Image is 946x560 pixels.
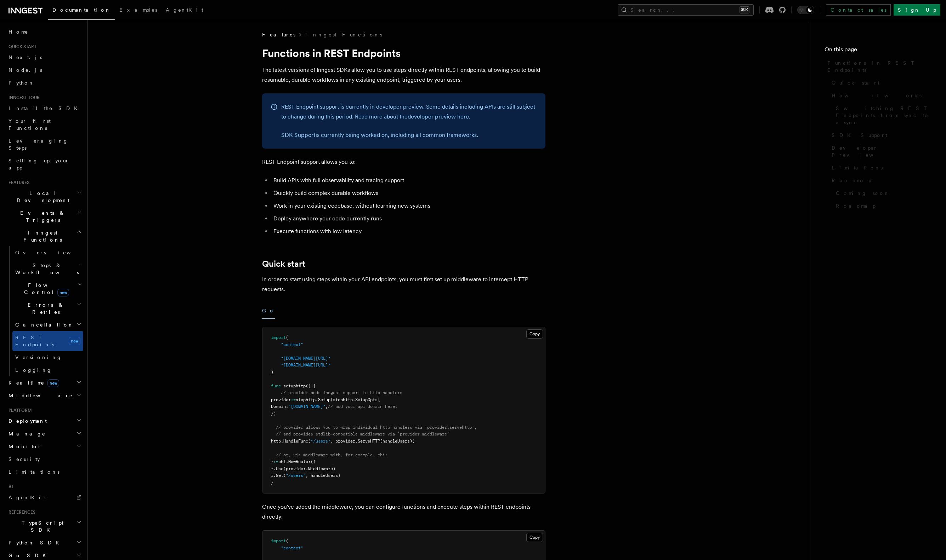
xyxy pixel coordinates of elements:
span: := [291,397,296,402]
p: is currently being worked on, including all common frameworks. [281,130,537,140]
span: REST Endpoints [15,335,54,347]
span: // provider adds inngest support to http handlers [281,390,402,395]
span: Versioning [15,354,62,360]
span: Developer Preview [832,144,932,158]
span: Deployment [6,417,47,425]
span: }) [271,411,276,416]
span: Setup [318,397,330,402]
li: Quickly build complex durable workflows [271,188,545,198]
span: Overview [15,250,88,255]
span: Quick start [832,79,879,86]
span: Realtime [6,379,59,386]
span: r. [271,473,276,478]
h1: Functions in REST Endpoints [262,47,545,59]
div: Inngest Functions [6,246,83,376]
span: new [57,289,69,296]
span: References [6,509,35,515]
span: ServeHTTP [358,439,380,444]
span: Domain: [271,404,288,409]
a: Next.js [6,51,83,64]
li: Deploy anywhere your code currently runs [271,214,545,224]
span: setuphttp [283,383,306,388]
a: Contact sales [826,4,891,16]
span: ( [283,473,286,478]
button: Copy [526,533,543,542]
span: Documentation [52,7,111,13]
span: Setting up your app [9,158,69,171]
span: Get [276,473,283,478]
span: SDK Support [832,132,887,139]
a: Your first Functions [6,115,83,134]
span: "context" [281,342,303,347]
button: Steps & Workflows [12,259,83,279]
button: Errors & Retries [12,299,83,318]
button: Inngest Functions [6,226,83,246]
span: Security [9,456,40,462]
a: Overview [12,246,83,259]
span: Limitations [9,469,60,475]
a: Coming soon [833,187,932,200]
a: Limitations [6,466,83,478]
span: , handleUsers) [306,473,340,478]
span: r. [271,466,276,471]
span: import [271,335,286,340]
button: Events & Triggers [6,207,83,226]
span: () [311,459,316,464]
span: Features [262,31,295,38]
span: Install the SDK [9,105,82,111]
span: Middleware [6,392,73,399]
button: Local Development [6,187,83,207]
span: http. [271,439,283,444]
a: Home [6,25,83,38]
button: Flow Controlnew [12,279,83,299]
a: developer preview here [408,113,469,120]
span: Roadmap [836,202,876,209]
button: Deployment [6,415,83,427]
li: Build APIs with full observability and tracing support [271,175,545,185]
a: REST Endpointsnew [12,331,83,351]
a: How it works [829,89,932,102]
a: Functions in REST Endpoints [825,57,932,76]
span: TypeScript SDK [6,519,77,533]
span: "[DOMAIN_NAME][URL]" [281,356,330,361]
p: The latest versions of Inngest SDKs allow you to use steps directly within REST endpoints, allowi... [262,65,545,85]
li: Execute functions with low latency [271,226,545,236]
span: Switching REST Endpoints from sync to async [836,105,932,126]
a: AgentKit [6,491,83,504]
span: ) [271,370,273,375]
span: "[DOMAIN_NAME]" [288,404,325,409]
span: new [47,379,59,387]
span: Limitations [832,164,883,171]
a: Roadmap [833,200,932,212]
a: Leveraging Steps [6,134,83,154]
span: Next.js [9,54,42,60]
span: Monitor [6,443,42,450]
a: Logging [12,364,83,376]
a: Roadmap [829,174,932,187]
span: Python [9,80,34,86]
a: SDK Support [829,129,932,142]
a: Examples [115,2,162,19]
button: Middleware [6,389,83,402]
span: Logging [15,367,52,373]
span: Leveraging Steps [9,138,68,151]
span: // and provides stdlib-compatible middleware via `provider.middleware` [276,432,449,437]
span: import [271,538,286,543]
button: Realtimenew [6,376,83,389]
span: new [69,337,80,345]
a: Security [6,453,83,466]
span: // add your api domain here. [328,404,397,409]
span: Events & Triggers [6,209,77,224]
a: Sign Up [894,4,940,16]
span: := [273,459,278,464]
span: ( [286,335,288,340]
span: How it works [832,92,922,99]
span: () { [306,383,316,388]
span: "context" [281,545,303,550]
a: SDK Support [281,132,316,138]
a: Python [6,76,83,89]
button: Python SDK [6,536,83,549]
span: NewRouter [288,459,311,464]
span: func [271,383,281,388]
a: Inngest Functions [305,31,382,38]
